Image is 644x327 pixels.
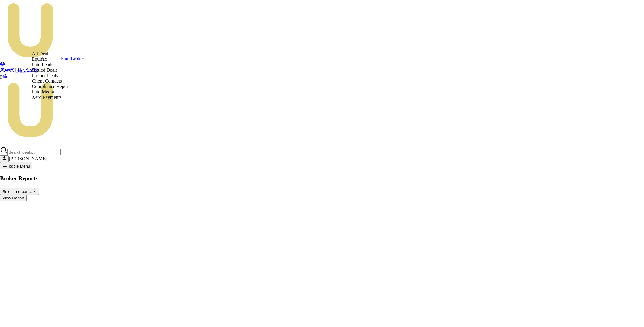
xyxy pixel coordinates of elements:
span: Compliance Report [32,84,70,89]
span: Equifax [32,57,47,62]
span: Paid Media [32,89,54,94]
span: Paid Leads [32,62,53,67]
span: Xero Payments [32,95,62,100]
span: Client Contacts [32,78,62,83]
span: Partner Deals [32,73,58,78]
span: Settled Deals [32,67,58,73]
span: All Deals [32,51,50,56]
